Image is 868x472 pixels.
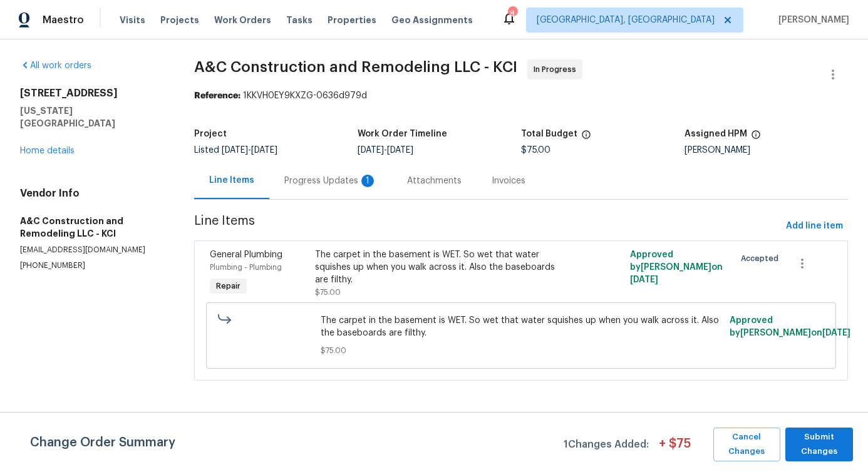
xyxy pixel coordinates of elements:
span: $75.00 [521,146,550,155]
span: [DATE] [630,275,658,284]
span: In Progress [534,63,581,76]
h5: Project [194,130,227,138]
span: Projects [160,14,199,26]
span: Tasks [286,16,313,24]
span: The carpet in the basement is WET. So wet that water squishes up when you walk across it. Also th... [321,314,722,339]
div: Progress Updates [284,175,377,187]
span: - [222,146,277,155]
span: [DATE] [822,329,850,337]
div: Invoices [492,175,525,187]
span: $75.00 [315,289,341,296]
div: Attachments [407,175,462,187]
span: $75.00 [321,344,722,357]
div: The carpet in the basement is WET. So wet that water squishes up when you walk across it. Also th... [315,249,570,286]
h4: Vendor Info [20,187,164,200]
div: [PERSON_NAME] [685,146,848,155]
button: Add line item [781,215,848,238]
span: Maestro [43,14,84,26]
b: Reference: [194,91,240,100]
div: 8 [508,8,517,20]
span: Geo Assignments [391,14,473,26]
span: Visits [120,14,145,26]
a: Home details [20,146,75,155]
span: Line Items [194,215,781,238]
span: Accepted [741,252,783,265]
a: All work orders [20,61,91,70]
span: [DATE] [251,146,277,155]
span: Approved by [PERSON_NAME] on [730,316,850,337]
span: Repair [211,280,245,292]
h5: Total Budget [521,130,577,138]
div: 1 [361,175,374,187]
span: Approved by [PERSON_NAME] on [630,250,723,284]
span: [PERSON_NAME] [773,14,849,26]
span: [DATE] [222,146,248,155]
h5: Assigned HPM [685,130,747,138]
span: [DATE] [387,146,413,155]
span: Properties [328,14,376,26]
span: The total cost of line items that have been proposed by Opendoor. This sum includes line items th... [581,130,591,146]
span: Plumbing - Plumbing [210,264,282,271]
span: General Plumbing [210,250,282,259]
p: [PHONE_NUMBER] [20,260,164,271]
h2: [STREET_ADDRESS] [20,87,164,100]
span: A&C Construction and Remodeling LLC - KCI [194,59,517,74]
h5: Work Order Timeline [358,130,447,138]
p: [EMAIL_ADDRESS][DOMAIN_NAME] [20,245,164,255]
span: [DATE] [358,146,384,155]
span: - [358,146,413,155]
span: Work Orders [214,14,271,26]
h5: A&C Construction and Remodeling LLC - KCI [20,215,164,240]
span: [GEOGRAPHIC_DATA], [GEOGRAPHIC_DATA] [537,14,715,26]
div: Line Items [209,174,254,187]
div: 1KKVH0EY9KXZG-0636d979d [194,90,848,102]
span: Listed [194,146,277,155]
span: Add line item [786,218,843,234]
span: The hpm assigned to this work order. [751,130,761,146]
h5: [US_STATE][GEOGRAPHIC_DATA] [20,105,164,130]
